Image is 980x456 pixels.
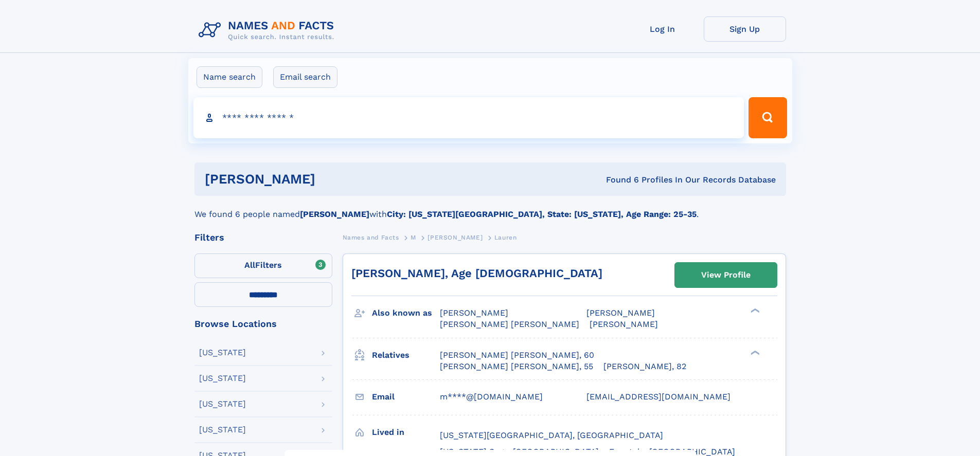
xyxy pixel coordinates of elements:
[411,234,416,241] span: M
[194,319,332,329] div: Browse Locations
[194,16,343,44] img: Logo Names and Facts
[387,209,697,219] b: City: [US_STATE][GEOGRAPHIC_DATA], State: [US_STATE], Age Range: 25-35
[748,307,760,314] div: ❯
[440,361,593,372] a: [PERSON_NAME] [PERSON_NAME], 55
[440,430,663,440] span: [US_STATE][GEOGRAPHIC_DATA], [GEOGRAPHIC_DATA]
[427,231,483,244] a: [PERSON_NAME]
[603,361,686,372] a: [PERSON_NAME], 82
[199,400,246,408] div: [US_STATE]
[351,267,602,280] a: [PERSON_NAME], Age [DEMOGRAPHIC_DATA]
[372,424,440,441] h3: Lived in
[194,196,786,221] div: We found 6 people named with .
[411,231,416,244] a: M
[273,66,337,88] label: Email search
[748,349,760,356] div: ❯
[701,263,751,287] div: View Profile
[372,346,440,364] h3: Relatives
[372,304,440,322] h3: Also known as
[197,66,262,88] label: Name search
[675,263,777,287] a: View Profile
[372,388,440,406] h3: Email
[494,234,517,241] span: Lauren
[199,426,246,434] div: [US_STATE]
[621,16,704,42] a: Log In
[300,209,369,219] b: [PERSON_NAME]
[460,174,776,186] div: Found 6 Profiles In Our Records Database
[199,374,246,382] div: [US_STATE]
[343,231,399,244] a: Names and Facts
[199,349,246,357] div: [US_STATE]
[704,16,786,42] a: Sign Up
[194,233,332,242] div: Filters
[586,392,730,402] span: [EMAIL_ADDRESS][DOMAIN_NAME]
[440,319,579,329] span: [PERSON_NAME] [PERSON_NAME]
[440,308,508,318] span: [PERSON_NAME]
[427,234,483,241] span: [PERSON_NAME]
[205,173,461,186] h1: [PERSON_NAME]
[193,97,744,138] input: search input
[194,253,332,278] label: Filters
[749,97,787,138] button: Search Button
[586,308,655,318] span: [PERSON_NAME]
[590,319,658,329] span: [PERSON_NAME]
[440,350,594,361] a: [PERSON_NAME] [PERSON_NAME], 60
[244,260,255,270] span: All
